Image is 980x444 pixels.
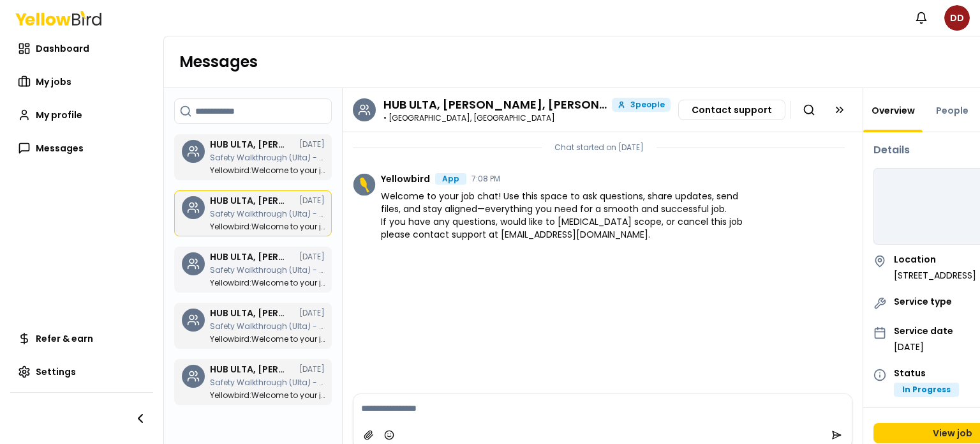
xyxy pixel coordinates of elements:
a: Refer & earn [10,326,153,351]
a: My jobs [10,69,153,95]
span: Dashboard [36,42,89,55]
a: My profile [10,102,153,128]
p: Safety Walkthrough (Ulta) - 245 - Oswego, Prairie Market (5 of 5 jobs) Bundle 24 [210,379,325,387]
span: Refer & earn [36,332,93,345]
a: HUB ULTA, [PERSON_NAME], [PERSON_NAME][DATE]Safety Walkthrough (Ulta) - 7 - [GEOGRAPHIC_DATA], [G... [174,303,332,349]
span: DD [944,5,970,31]
time: [DATE] [299,309,325,317]
a: Dashboard [10,36,153,61]
p: [STREET_ADDRESS] [894,269,976,282]
span: My jobs [36,75,71,88]
p: • [GEOGRAPHIC_DATA], [GEOGRAPHIC_DATA] [383,114,671,122]
h4: Status [894,369,959,378]
a: Settings [10,359,153,385]
p: Welcome to your job chat! Use this space to ask questions, share updates, send files, and stay al... [210,392,325,399]
a: HUB ULTA, [PERSON_NAME], [PERSON_NAME][DATE]Safety Walkthrough (Ulta) - 245 - [GEOGRAPHIC_DATA], ... [174,359,332,405]
a: People [928,104,976,117]
h3: HUB ULTA, David Deplaris, Bayyinah Francies [210,252,286,261]
span: Messages [36,142,84,155]
p: Welcome to your job chat! Use this space to ask questions, share updates, send files, and stay al... [210,223,325,231]
time: 7:08 PM [471,175,500,183]
p: Welcome to your job chat! Use this space to ask questions, share updates, send files, and stay al... [210,279,325,287]
span: 3 people [630,101,665,109]
p: [DATE] [894,341,953,353]
h4: Location [894,255,976,264]
div: App [435,173,466,185]
span: My profile [36,109,82,121]
a: HUB ULTA, [PERSON_NAME], [PERSON_NAME][DATE]Safety Walkthrough (Ulta) - 90 - [GEOGRAPHIC_DATA], [... [174,190,332,236]
p: Welcome to your job chat! Use this space to ask questions, share updates, send files, and stay al... [210,335,325,343]
p: Welcome to your job chat! Use this space to ask questions, share updates, send files, and stay al... [210,167,325,174]
a: Messages [10,135,153,161]
button: Contact support [678,100,785,120]
div: In Progress [894,383,959,397]
time: [DATE] [299,197,325,204]
span: Settings [36,365,76,378]
p: Safety Walkthrough (Ulta) - 7 - Orland Park, Lakeview Plaza (2 of 5 jobs) Bundle 24 [210,323,325,330]
h3: HUB ULTA, David Deplaris, Bayyinah Francies [210,140,286,149]
time: [DATE] [299,141,325,148]
h3: HUB ULTA, David Deplaris, Bayyinah Francies [210,196,286,205]
time: [DATE] [299,253,325,261]
p: Chat started on [DATE] [554,142,644,153]
h4: Service date [894,326,953,335]
h3: HUB ULTA, David Deplaris, Bayyinah Francies [383,99,607,111]
p: Safety Walkthrough (Ulta) - 90 - Naperville, West Ridge Court (4 of 5 jobs) Bundle 24 [210,210,325,218]
h3: HUB ULTA, David Deplaris, Bayyinah Francies [210,365,286,374]
p: Safety Walkthrough (Ulta) - 269 - Bolingbrook, The Promenade at Bolingbrook (3 of 5 jobs) Bundle 24 [210,154,325,162]
div: Chat messages [343,132,863,394]
h3: HUB ULTA, David Deplaris, Bayyinah Francies [210,309,286,318]
span: Welcome to your job chat! Use this space to ask questions, share updates, send files, and stay al... [381,190,750,241]
h4: Service type [894,297,952,306]
a: HUB ULTA, [PERSON_NAME], [PERSON_NAME][DATE]Safety Walkthrough (Ulta) - 12 - [PERSON_NAME], [GEOG... [174,247,332,293]
a: HUB ULTA, [PERSON_NAME], [PERSON_NAME][DATE]Safety Walkthrough (Ulta) - 269 - [GEOGRAPHIC_DATA], ... [174,134,332,180]
p: Safety Walkthrough (Ulta) - 12 - Hodgkins, The Quarry Shopping Center (1 of 5 jobs) Bundle 24 [210,266,325,274]
time: [DATE] [299,365,325,373]
a: Overview [864,104,923,117]
span: Yellowbird [381,174,430,183]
